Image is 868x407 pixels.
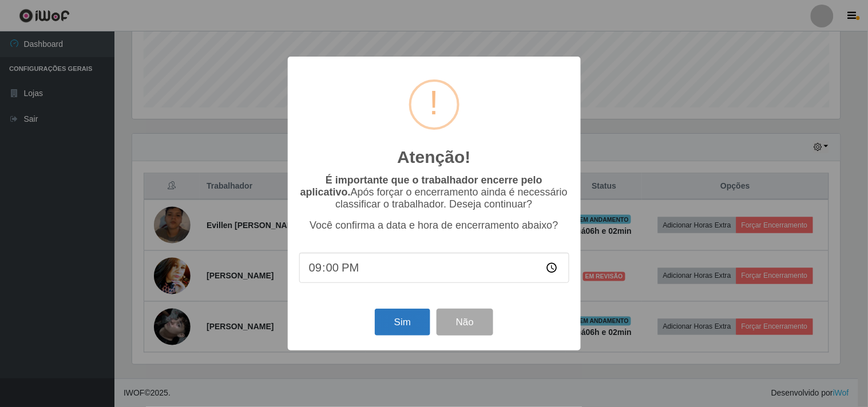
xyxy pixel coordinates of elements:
button: Sim [375,309,430,336]
b: É importante que o trabalhador encerre pelo aplicativo. [300,174,542,198]
h2: Atenção! [397,147,470,167]
button: Não [437,309,493,336]
p: Você confirma a data e hora de encerramento abaixo? [299,220,569,232]
p: Após forçar o encerramento ainda é necessário classificar o trabalhador. Deseja continuar? [299,174,569,210]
